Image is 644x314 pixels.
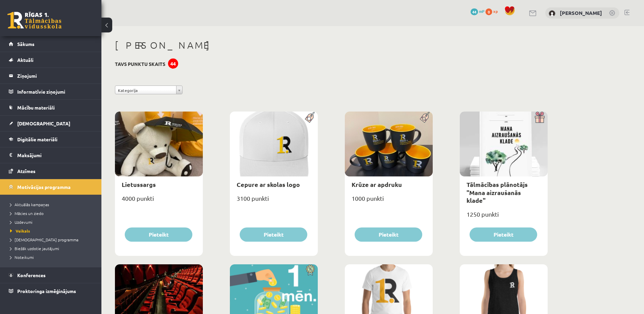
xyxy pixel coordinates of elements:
a: Konferences [9,267,93,283]
a: Veikals [10,228,95,234]
span: Noteikumi [10,255,34,260]
a: Biežāk uzdotie jautājumi [10,245,95,251]
img: Dāvana ar pārsteigumu [532,112,548,123]
span: Digitālie materiāli [17,136,57,142]
a: Cepure ar skolas logo [237,180,300,188]
a: Informatīvie ziņojumi [9,84,93,99]
a: Aktuālās kampaņas [10,201,95,208]
a: Ziņojumi [9,68,93,83]
a: [PERSON_NAME] [560,9,602,16]
span: Veikals [10,228,30,234]
img: Populāra prece [418,112,433,123]
a: Atzīmes [9,163,93,179]
a: Proktoringa izmēģinājums [9,283,93,299]
span: Atzīmes [17,168,35,174]
a: Krūze ar apdruku [352,180,402,188]
a: [DEMOGRAPHIC_DATA] [9,116,93,131]
a: 0 xp [485,8,501,14]
div: 4000 punkti [115,193,203,210]
a: Motivācijas programma [9,179,93,195]
legend: Maksājumi [17,147,93,163]
a: Uzdevumi [10,219,95,225]
a: Tālmācības plānotājs "Mana aizraušanās klade" [467,180,528,204]
div: 1000 punkti [345,193,433,210]
span: Motivācijas programma [17,184,71,190]
span: xp [493,8,498,14]
span: Proktoringa izmēģinājums [17,288,76,294]
span: mP [479,8,484,14]
span: Uzdevumi [10,219,32,225]
span: Mācību materiāli [17,104,55,111]
span: Mācies un ziedo [10,211,44,216]
a: [DEMOGRAPHIC_DATA] programma [10,237,95,243]
a: Mācību materiāli [9,100,93,115]
span: Biežāk uzdotie jautājumi [10,246,59,251]
button: Pieteikt [125,227,192,242]
span: Kategorija [118,86,173,95]
span: Konferences [17,272,46,278]
img: Populāra prece [303,112,318,123]
div: 3100 punkti [230,193,318,210]
a: Noteikumi [10,254,95,260]
img: Atlaide [303,264,318,276]
a: Aktuāli [9,52,93,68]
button: Pieteikt [355,227,422,242]
span: [DEMOGRAPHIC_DATA] programma [10,237,78,242]
a: 44 mP [471,8,484,14]
a: Kategorija [115,86,183,94]
a: Maksājumi [9,147,93,163]
span: Aktuālās kampaņas [10,202,49,207]
legend: Informatīvie ziņojumi [17,84,93,99]
a: Sākums [9,36,93,52]
span: Sākums [17,41,34,47]
h1: [PERSON_NAME] [115,40,548,51]
h3: Tavs punktu skaits [115,61,165,67]
img: Viktorija Romulāne [549,10,555,17]
a: Digitālie materiāli [9,131,93,147]
a: Lietussargs [122,180,156,188]
a: Mācies un ziedo [10,210,95,216]
a: Rīgas 1. Tālmācības vidusskola [7,12,62,29]
span: [DEMOGRAPHIC_DATA] [17,120,70,126]
span: Aktuāli [17,57,33,63]
button: Pieteikt [470,227,537,242]
span: 0 [485,8,492,15]
div: 1250 punkti [460,209,548,225]
button: Pieteikt [240,227,307,242]
legend: Ziņojumi [17,68,93,83]
div: 44 [168,58,178,69]
span: 44 [471,8,478,15]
